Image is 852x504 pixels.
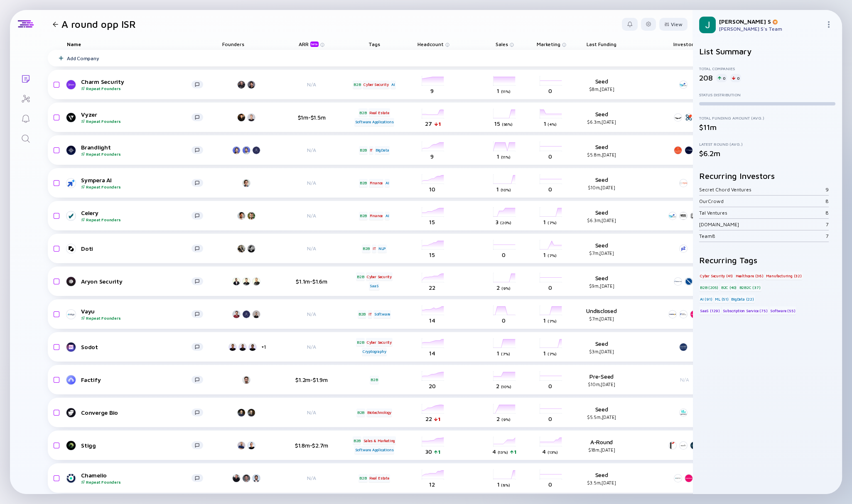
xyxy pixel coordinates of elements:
[825,186,829,193] div: 9
[575,250,629,256] div: $7m, [DATE]
[81,376,192,383] div: Factify
[826,233,829,239] div: 7
[285,475,339,481] div: N/A
[368,310,373,318] div: IT
[81,209,192,222] div: Celery
[575,316,629,321] div: $7m, [DATE]
[575,307,629,321] div: Undisclosed
[299,41,320,47] div: ARR
[575,209,629,223] div: Seed
[67,408,210,418] a: Converge Bio
[575,349,629,354] div: $3m, [DATE]
[699,306,721,315] div: SaaS (129)
[372,245,377,253] div: IT
[10,88,41,108] a: Investor Map
[730,295,755,303] div: BigData (22)
[719,26,822,32] div: [PERSON_NAME] S's Team
[67,111,210,124] a: VyzerRepeat Founders
[699,123,835,132] div: $11m
[81,472,192,484] div: Chamelio
[575,373,629,387] div: Pre-Seed
[575,218,629,223] div: $6.3m, [DATE]
[369,179,384,187] div: Finance
[285,278,339,285] div: $1.1m-$1.6m
[699,46,835,56] h2: List Summary
[575,438,629,453] div: A-Round
[366,409,392,417] div: Biotechnology
[587,41,616,47] span: Last Funding
[354,446,395,454] div: Software Applications
[285,344,339,350] div: N/A
[575,274,629,289] div: Seed
[575,406,629,420] div: Seed
[81,152,192,157] div: Repeat Founders
[575,176,629,190] div: Seed
[67,176,210,189] a: Sympera AIRepeat Founders
[285,180,339,186] div: N/A
[81,316,192,321] div: Repeat Founders
[699,272,734,280] div: Cyber Security (41)
[699,295,713,303] div: AI (91)
[666,38,703,50] div: Investors
[496,41,508,47] span: Sales
[359,212,368,220] div: B2B
[369,282,379,290] div: SaaS
[353,81,361,89] div: B2B
[67,375,210,385] a: Factify
[719,18,822,25] div: [PERSON_NAME] S
[825,21,832,28] img: Menu
[81,409,192,416] div: Converge Bio
[575,110,629,125] div: Seed
[362,245,371,253] div: B2B
[261,344,266,350] div: + 1
[67,55,99,61] div: Add Company
[368,108,390,117] div: Real Estate
[370,376,378,384] div: B2B
[81,86,192,91] div: Repeat Founders
[60,38,210,50] div: Name
[699,142,835,147] div: Latest Round (Avg.)
[575,283,629,289] div: $9m, [DATE]
[285,442,339,449] div: $1.8m-$2.7m
[699,66,835,71] div: Total Companies
[81,184,192,189] div: Repeat Founders
[356,409,365,417] div: B2B
[310,42,319,47] div: beta
[81,343,192,350] div: Sodot
[67,276,210,286] a: Aryon Security
[714,295,729,303] div: ML (51)
[359,146,368,154] div: B2B
[363,81,389,89] div: Cyber Security
[10,68,41,88] a: Lists
[716,74,727,82] div: 0
[735,272,764,280] div: Healthcare (36)
[699,186,825,193] div: Secret Chord Ventures
[722,306,769,315] div: Subscription Service (75)
[378,245,387,253] div: NLP
[67,78,210,91] a: Charm SecurityRepeat Founders
[81,278,192,285] div: Aryon Security
[81,217,192,222] div: Repeat Founders
[81,442,192,449] div: Stigg
[699,210,825,216] div: Tal Ventures
[351,38,398,50] div: Tags
[826,221,829,228] div: 7
[575,152,629,157] div: $5.8m, [DATE]
[285,81,339,88] div: N/A
[720,283,737,291] div: B2C (40)
[358,108,367,117] div: B2B
[699,221,826,228] div: [DOMAIN_NAME]
[385,212,390,220] div: AI
[575,340,629,354] div: Seed
[575,185,629,190] div: $10m, [DATE]
[81,480,192,484] div: Repeat Founders
[356,272,365,281] div: B2B
[699,73,713,82] div: 208
[699,115,835,120] div: Total Funding Amount (Avg.)
[390,81,396,89] div: AI
[575,119,629,125] div: $6.3m, [DATE]
[699,17,716,33] img: Jon Profile Picture
[575,471,629,485] div: Seed
[81,111,192,124] div: Vyzer
[369,212,384,220] div: Finance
